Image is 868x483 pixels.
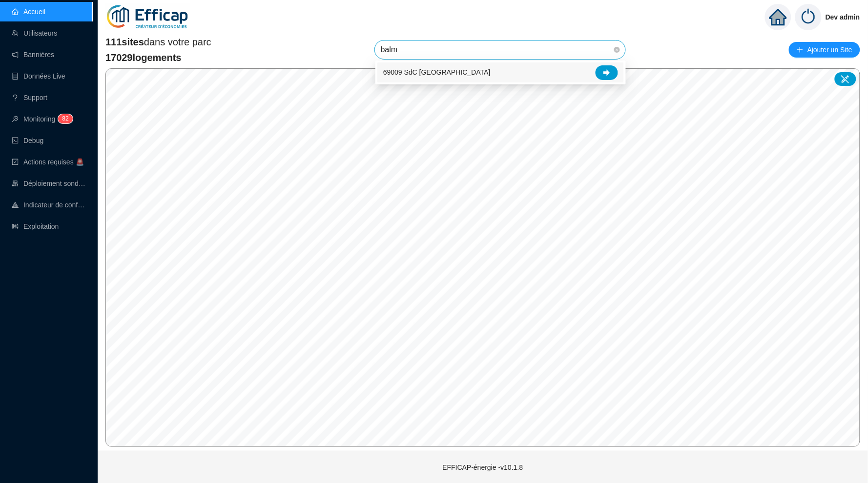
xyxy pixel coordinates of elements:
img: power [795,4,822,30]
a: codeDebug [12,137,43,144]
span: EFFICAP-énergie - v10.1.8 [443,463,523,471]
span: 8 [62,115,65,122]
a: heat-mapIndicateur de confort [12,201,86,209]
button: Ajouter un Site [789,42,860,58]
a: notificationBannières [12,51,54,59]
span: 2 [65,115,69,122]
a: homeAccueil [12,8,45,16]
span: 111 sites [105,37,144,47]
span: 17029 logements [105,51,211,64]
span: close-circle [614,47,620,53]
span: home [769,8,787,26]
sup: 82 [58,114,72,123]
span: Actions requises 🚨 [23,158,84,166]
a: teamUtilisateurs [12,29,57,37]
span: 69009 SdC [GEOGRAPHIC_DATA] [383,67,491,78]
a: questionSupport [12,94,47,101]
span: Ajouter un Site [807,43,852,57]
span: check-square [12,159,19,165]
a: slidersExploitation [12,222,59,230]
a: clusterDéploiement sondes [12,180,86,187]
div: 69009 SdC Balmont Ouest [377,62,624,82]
a: databaseDonnées Live [12,72,65,80]
canvas: Map [106,69,860,446]
span: dans votre parc [105,35,211,49]
span: Dev admin [826,1,860,33]
span: plus [797,46,804,53]
a: monitorMonitoring82 [12,115,70,123]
